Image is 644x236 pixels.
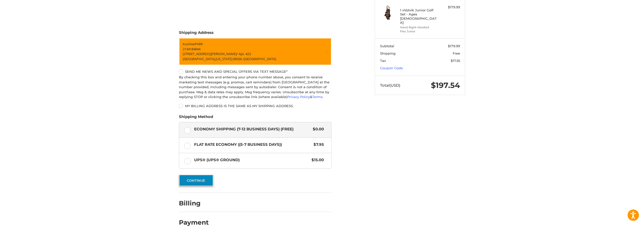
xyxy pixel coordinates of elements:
[195,42,203,46] span: PARK
[183,52,237,56] span: [STREET_ADDRESS][PERSON_NAME]
[440,5,460,10] div: $179.99
[183,56,216,61] span: [GEOGRAPHIC_DATA],
[380,44,394,48] span: Subtotal
[309,157,324,163] span: $15.00
[179,114,213,122] legend: Shipping Method
[179,38,331,65] a: Enter or select a different address
[179,30,214,38] legend: Shipping Address
[431,81,460,90] span: $197.54
[237,52,251,56] span: / Apt. 423
[179,104,331,108] label: My billing address is the same as my shipping address.
[380,83,400,88] span: Total (USD)
[183,46,200,51] span: 2134184844
[400,29,439,34] li: Flex Junior
[310,126,324,132] span: $0.00
[244,56,276,61] span: [GEOGRAPHIC_DATA]
[312,95,323,99] a: Terms
[183,42,195,46] span: KunHee
[194,142,311,148] span: Flat Rate Economy ((5-7 Business Days))
[194,157,309,163] span: UPS® (UPS® Ground)
[233,56,244,61] span: 90036 /
[179,175,213,186] button: Continue
[451,59,460,63] span: $17.55
[448,44,460,48] span: $179.99
[179,75,331,100] div: By checking this box and entering your phone number above, you consent to receive marketing text ...
[179,199,209,207] h2: Billing
[216,56,233,61] span: [US_STATE],
[194,126,310,132] span: Economy Shipping (7-12 Business Days) (Free)
[179,219,209,226] h2: Payment
[380,66,403,70] a: Coupon Code
[400,25,439,30] li: Hand Right-Handed
[380,59,386,63] span: Tax
[287,95,310,99] a: Privacy Policy
[179,69,331,74] label: Send me news and special offers via text message*
[311,142,324,148] span: $7.95
[380,51,396,55] span: Shipping
[400,8,439,25] h4: 1 x Volvik Junior Golf Set - Ages [DEMOGRAPHIC_DATA]
[453,51,460,55] span: Free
